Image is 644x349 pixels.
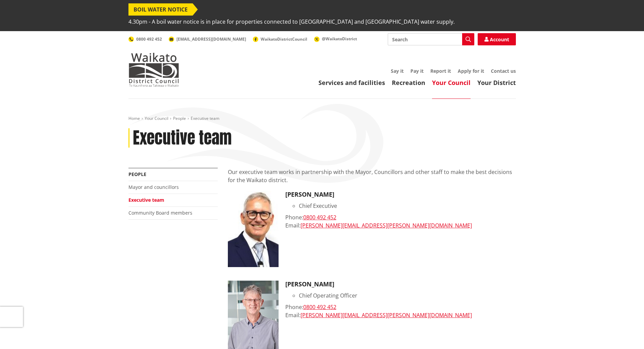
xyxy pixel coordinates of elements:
[228,168,516,184] p: Our executive team works in partnership with the Mayor, Councillors and other staff to make the b...
[322,36,357,42] span: @WaikatoDistrict
[299,291,516,300] li: Chief Operating Officer
[285,221,516,230] div: Email:
[432,79,471,87] a: Your Council
[128,210,192,216] a: Community Board members
[410,68,424,74] a: Pay it
[430,68,451,74] a: Report it
[388,33,474,45] input: Search input
[128,171,146,177] a: People
[136,36,162,42] span: 0800 492 452
[303,214,336,221] a: 0800 492 452
[176,36,246,42] span: [EMAIL_ADDRESS][DOMAIN_NAME]
[285,303,516,311] div: Phone:
[318,79,385,87] a: Services and facilities
[128,16,455,28] span: 4.30pm - A boil water notice is in place for properties connected to [GEOGRAPHIC_DATA] and [GEOGR...
[128,116,516,122] nav: breadcrumb
[391,68,404,74] a: Say it
[128,36,162,42] a: 0800 492 452
[253,36,307,42] a: WaikatoDistrictCouncil
[128,197,164,203] a: Executive team
[285,311,516,319] div: Email:
[285,281,516,288] h3: [PERSON_NAME]
[458,68,484,74] a: Apply for it
[285,213,516,221] div: Phone:
[228,191,279,267] img: CE Craig Hobbs
[261,36,307,42] span: WaikatoDistrictCouncil
[128,53,179,87] img: Waikato District Council - Te Kaunihera aa Takiwaa o Waikato
[491,68,516,74] a: Contact us
[299,202,516,210] li: Chief Executive
[191,115,219,121] span: Executive team
[128,3,193,16] span: BOIL WATER NOTICE
[301,311,472,319] a: [PERSON_NAME][EMAIL_ADDRESS][PERSON_NAME][DOMAIN_NAME]
[285,191,516,198] h3: [PERSON_NAME]
[169,36,246,42] a: [EMAIL_ADDRESS][DOMAIN_NAME]
[173,115,186,121] a: People
[301,222,472,229] a: [PERSON_NAME][EMAIL_ADDRESS][PERSON_NAME][DOMAIN_NAME]
[477,79,516,87] a: Your District
[478,33,516,45] a: Account
[128,184,179,190] a: Mayor and councillors
[133,128,232,148] h1: Executive team
[392,79,425,87] a: Recreation
[145,115,168,121] a: Your Council
[314,36,357,42] a: @WaikatoDistrict
[128,115,140,121] a: Home
[303,303,336,311] a: 0800 492 452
